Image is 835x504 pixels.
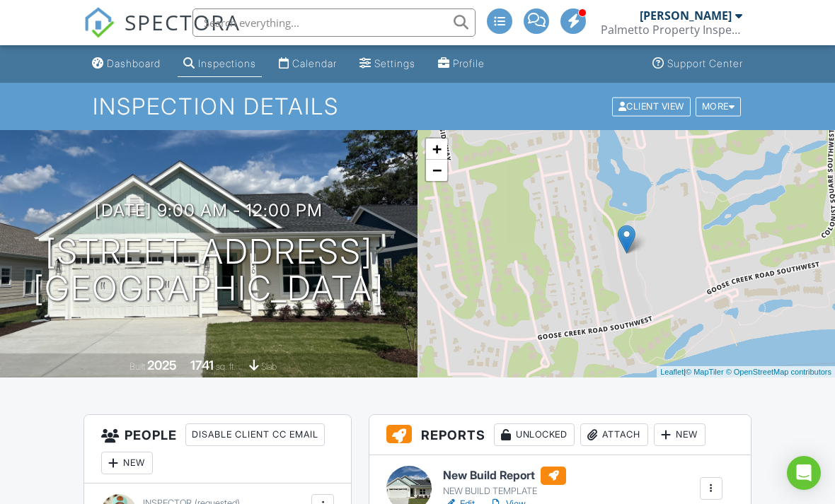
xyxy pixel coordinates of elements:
div: Attach [580,423,648,446]
span: Built [129,361,145,372]
a: New Build Report NEW BUILD TEMPLATE [443,467,566,498]
a: Dashboard [86,51,166,77]
span: SPECTORA [125,7,241,37]
a: © OpenStreetMap contributors [726,368,831,376]
div: Calendar [292,57,337,69]
div: 1741 [190,358,214,373]
h1: [STREET_ADDRESS] [GEOGRAPHIC_DATA] [33,233,384,308]
h1: Inspection Details [93,94,742,119]
div: NEW BUILD TEMPLATE [443,486,566,497]
span: slab [261,361,277,372]
div: | [657,366,835,378]
h3: Reports [369,415,751,455]
div: Support Center [667,57,743,69]
a: Zoom out [426,160,447,181]
div: Settings [374,57,415,69]
a: Support Center [647,51,749,77]
div: Client View [612,97,691,116]
h3: People [84,415,351,484]
a: Profile [432,51,490,77]
div: More [696,97,742,116]
a: Inspections [178,51,262,77]
span: sq. ft. [216,361,236,372]
div: Profile [453,57,485,69]
div: Dashboard [107,57,161,69]
div: 2025 [147,358,177,373]
div: New [654,423,706,446]
div: Unlocked [494,423,575,446]
a: Zoom in [426,139,447,160]
a: Calendar [273,51,342,77]
div: Disable Client CC Email [185,423,325,446]
div: New [101,452,153,474]
a: Settings [354,51,421,77]
div: [PERSON_NAME] [640,8,732,23]
a: Client View [611,100,694,111]
div: Inspections [198,57,256,69]
img: The Best Home Inspection Software - Spectora [83,7,115,38]
a: © MapTiler [686,368,724,376]
input: Search everything... [192,8,476,37]
a: Leaflet [660,368,684,376]
div: Open Intercom Messenger [787,456,821,490]
h6: New Build Report [443,467,566,485]
h3: [DATE] 9:00 am - 12:00 pm [95,201,323,220]
a: SPECTORA [83,19,241,49]
div: Palmetto Property Inspections [601,23,742,37]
